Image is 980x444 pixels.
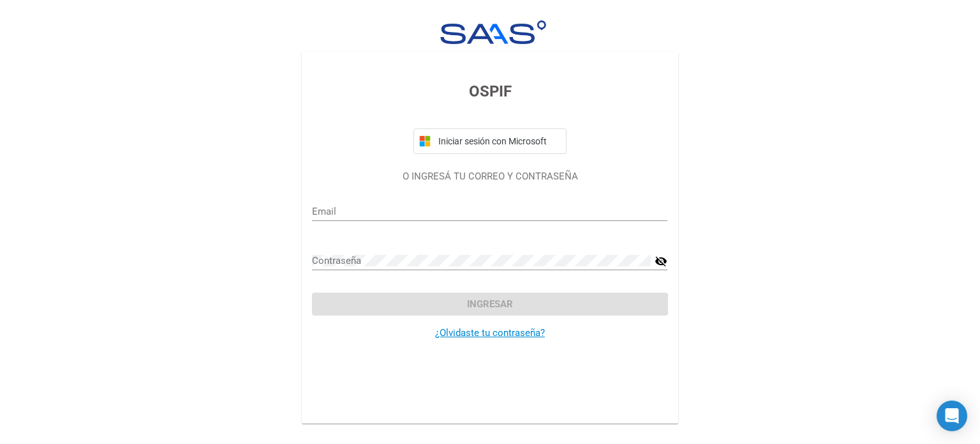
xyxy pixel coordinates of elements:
span: Iniciar sesión con Microsoft [436,136,561,146]
mat-icon: visibility_off [655,254,667,269]
button: Ingresar [312,293,667,316]
p: O INGRESÁ TU CORREO Y CONTRASEÑA [312,169,667,184]
a: ¿Olvidaste tu contraseña? [435,327,545,339]
div: Open Intercom Messenger [937,401,967,431]
span: Ingresar [467,298,513,310]
h3: OSPIF [312,80,667,103]
button: Iniciar sesión con Microsoft [413,128,567,154]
